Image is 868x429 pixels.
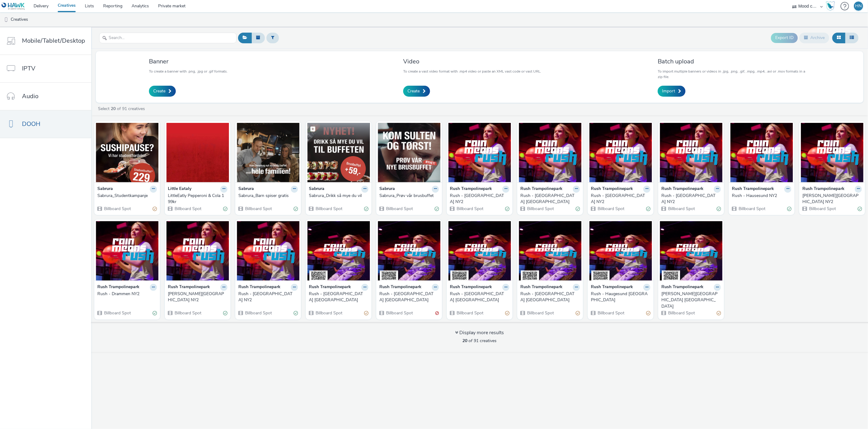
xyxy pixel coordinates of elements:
span: Billboard Spot [174,206,201,212]
img: Rush - Haugesund NY visual [589,221,652,281]
strong: Rush Trampolinepark [591,186,633,193]
a: Select of 91 creatives [97,106,147,112]
span: Billboard Spot [315,310,342,316]
span: IPTV [22,64,35,73]
a: Rush - [GEOGRAPHIC_DATA] NY2 [238,291,298,303]
strong: Rush Trampolinepark [520,186,562,193]
img: Rush - Trondheim NY2 visual [448,123,511,182]
strong: Rush Trampolinepark [661,186,703,193]
div: Display more results [455,329,504,336]
div: Valid [787,206,791,212]
div: Hawk Academy [826,1,835,11]
strong: Rush Trampolinepark [97,284,139,291]
img: Rush - Oslo NY visual [448,221,511,281]
span: Import [662,88,675,94]
div: Sabrura_Studentkampanje [97,193,154,199]
img: Sabrura_Drikk så mye du vil visual [307,123,370,182]
span: Billboard Spot [456,310,483,316]
div: Valid [223,310,227,316]
a: Rush - Haugesund [GEOGRAPHIC_DATA] [591,291,650,303]
img: Rush - Bergen NY2 visual [166,221,229,281]
img: Rush - Drammen NY2 visual [96,221,158,281]
img: dooh [3,17,9,23]
div: Sabrura_Drikk så mye du vil [309,193,366,199]
span: Billboard Spot [385,310,413,316]
div: Rush - Hausesund NY2 [732,193,789,199]
button: Grid [832,33,845,43]
strong: Rush Trampolinepark [309,284,351,291]
p: To create a banner with .png, .jpg or .gif formats. [149,69,228,74]
div: Rush - [GEOGRAPHIC_DATA] NY2 [450,193,507,205]
a: Rush - [GEOGRAPHIC_DATA] [GEOGRAPHIC_DATA] [450,291,509,303]
div: Valid [646,206,650,212]
div: Rush - [GEOGRAPHIC_DATA] [GEOGRAPHIC_DATA] [520,193,577,205]
strong: Rush Trampolinepark [450,284,492,291]
a: Rush - Drammen NY2 [97,291,157,297]
div: Partially valid [364,310,368,316]
img: Rush - Larvik NY2 visual [660,123,722,182]
img: Rush - Oslo NY2 visual [589,123,652,182]
a: Create [149,86,176,97]
h3: Banner [149,57,228,66]
div: Rush - [GEOGRAPHIC_DATA] [GEOGRAPHIC_DATA] [379,291,436,303]
div: Rush - [GEOGRAPHIC_DATA] [GEOGRAPHIC_DATA] [520,291,577,303]
a: Hawk Academy [826,1,837,11]
span: Billboard Spot [244,206,272,212]
span: Billboard Spot [526,206,554,212]
img: LittleEatly Pepperoni & Cola 199kr visual [166,123,229,182]
div: Sabrura_Prøv vår brusbuffet [379,193,436,199]
a: Rush - [GEOGRAPHIC_DATA] [GEOGRAPHIC_DATA] [520,291,580,303]
span: Audio [22,92,38,101]
a: LittleEatly Pepperoni & Cola 199kr [168,193,227,205]
img: Sabrura_Barn spiser gratis visual [237,123,299,182]
span: Billboard Spot [103,310,131,316]
strong: 20 [463,338,468,344]
span: Create [407,88,420,94]
strong: Rush Trampolinepark [168,284,210,291]
div: Partially valid [576,310,580,316]
span: Billboard Spot [667,206,695,212]
span: Billboard Spot [174,310,201,316]
div: Sabrura_Barn spiser gratis [238,193,295,199]
img: Rush - Hamar NY2 visual [801,123,863,182]
p: To import multiple banners or videos in .jpg, .png, .gif, .mpg, .mp4, .avi or .mov formats in a z... [658,69,810,80]
div: [PERSON_NAME][GEOGRAPHIC_DATA] [GEOGRAPHIC_DATA] [661,291,718,309]
strong: Sabrura [238,186,254,193]
strong: Rush Trampolinepark [450,186,492,193]
strong: Rush Trampolinepark [591,284,633,291]
a: Rush - [GEOGRAPHIC_DATA] [GEOGRAPHIC_DATA] [520,193,580,205]
span: Billboard Spot [385,206,413,212]
div: Valid [294,206,298,212]
strong: Rush Trampolinepark [802,186,844,193]
span: of 91 creatives [463,338,497,344]
span: Billboard Spot [244,310,272,316]
div: Rush - Haugesund [GEOGRAPHIC_DATA] [591,291,648,303]
span: Billboard Spot [597,310,624,316]
a: Import [658,86,685,97]
div: Valid [858,206,862,212]
span: Create [153,88,165,94]
p: To create a vast video format with .mp4 video or paste an XML vast code or vast URL. [403,69,541,74]
strong: Sabrura [379,186,395,193]
input: Search... [99,33,237,43]
strong: Rush Trampolinepark [732,186,774,193]
div: LittleEatly Pepperoni & Cola 199kr [168,193,225,205]
a: [PERSON_NAME][GEOGRAPHIC_DATA] [GEOGRAPHIC_DATA] [661,291,721,309]
a: Sabrura_Barn spiser gratis [238,193,298,199]
div: Partially valid [153,206,157,212]
div: Valid [505,206,509,212]
strong: Little Eataly [168,186,191,193]
div: Valid [223,206,227,212]
div: Valid [153,310,157,316]
div: [PERSON_NAME][GEOGRAPHIC_DATA] NY2 [168,291,225,303]
a: Rush - [GEOGRAPHIC_DATA] [GEOGRAPHIC_DATA] [309,291,368,303]
strong: Sabrura [97,186,113,193]
div: Rush - [GEOGRAPHIC_DATA] [GEOGRAPHIC_DATA] [309,291,366,303]
strong: Rush Trampolinepark [238,284,280,291]
div: Invalid [435,310,439,316]
strong: Rush Trampolinepark [379,284,421,291]
img: undefined Logo [2,2,25,10]
a: [PERSON_NAME][GEOGRAPHIC_DATA] NY2 [168,291,227,303]
a: [PERSON_NAME][GEOGRAPHIC_DATA] NY2 [802,193,862,205]
span: DOOH [22,120,40,128]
